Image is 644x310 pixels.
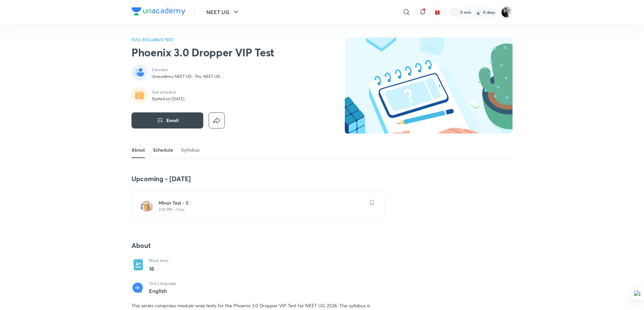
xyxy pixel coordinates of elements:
p: Test schedule [152,90,184,95]
img: test [140,200,153,213]
a: About [131,142,145,158]
button: Enroll [131,112,203,128]
img: streak [475,9,482,15]
p: FULL SYLLABUS TEST [131,38,274,42]
p: English [149,288,176,294]
p: Started on [DATE] [152,96,184,102]
a: Schedule [153,142,173,158]
img: Company Logo [131,7,185,15]
img: avatar [434,9,440,15]
p: 2:01 PM • 3 hrs [159,207,365,212]
a: Syllabus [181,142,200,158]
h2: Phoenix 3.0 Dropper VIP Test [131,46,274,59]
a: Company Logo [131,7,185,17]
p: 18 [149,265,168,273]
p: Unacademy NEET UG - Pro, NEET UG [152,74,220,79]
img: save [370,200,374,205]
p: Test Language [149,281,176,286]
p: Mock tests [149,258,168,263]
span: Enroll [166,117,179,124]
p: Educator [152,67,220,72]
button: avatar [432,7,443,17]
h4: Upcoming - [DATE] [131,174,384,183]
button: NEET UG [202,5,244,19]
img: Nagesh M [501,6,513,18]
h6: Minor Test - 5 [159,200,365,206]
h4: About [131,241,384,250]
